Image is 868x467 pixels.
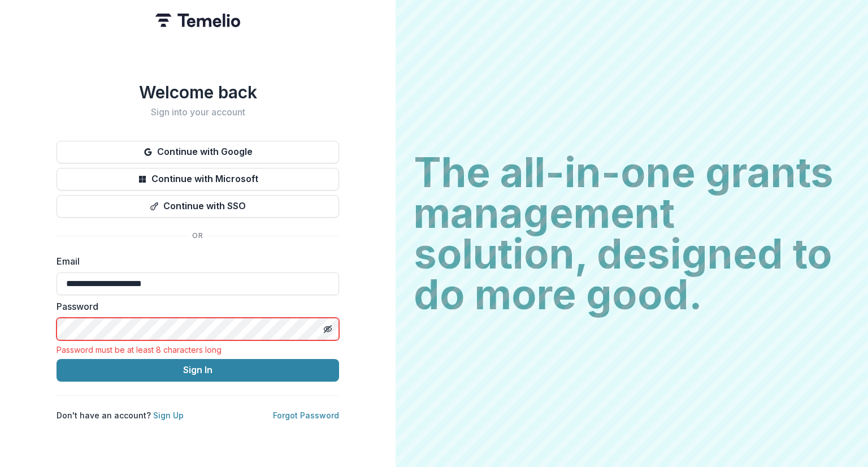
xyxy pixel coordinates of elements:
img: Temelio [155,14,240,27]
a: Sign Up [153,410,184,420]
button: Continue with SSO [57,195,339,218]
button: Sign In [57,359,339,382]
button: Continue with Microsoft [57,168,339,191]
p: Don't have an account? [57,409,184,421]
div: Password must be at least 8 characters long [57,345,339,354]
button: Continue with Google [57,141,339,163]
a: Forgot Password [273,410,339,420]
h1: Welcome back [57,82,339,102]
button: Toggle password visibility [319,320,337,338]
label: Password [57,300,332,313]
label: Email [57,254,332,268]
h2: Sign into your account [57,107,339,118]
